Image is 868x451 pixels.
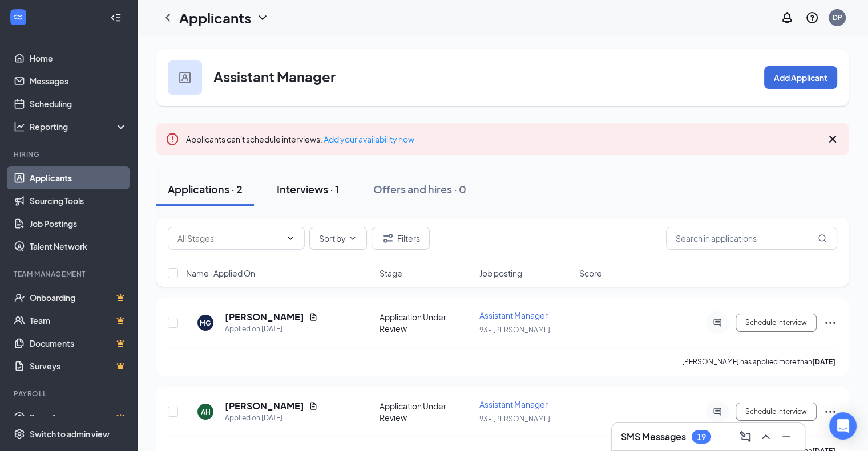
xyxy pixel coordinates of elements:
[829,412,857,440] div: Open Intercom Messenger
[812,357,835,366] b: [DATE]
[380,267,402,279] span: Stage
[697,432,706,442] div: 19
[380,311,473,334] div: Application Under Review
[30,121,128,132] div: Reporting
[110,12,122,23] svg: Collapse
[179,72,191,83] img: user icon
[179,8,251,27] h1: Applicants
[380,400,473,423] div: Application Under Review
[759,430,773,444] svg: ChevronUp
[30,47,127,70] a: Home
[30,428,110,440] div: Switch to admin view
[710,318,724,327] svg: ActiveChat
[479,326,550,334] span: 93 - [PERSON_NAME]
[309,401,318,411] svg: Document
[757,428,775,446] button: ChevronUp
[225,400,304,412] h5: [PERSON_NAME]
[256,11,269,25] svg: ChevronDown
[30,70,127,92] a: Messages
[805,11,819,25] svg: QuestionInfo
[225,311,304,323] h5: [PERSON_NAME]
[682,357,837,367] p: [PERSON_NAME] has applied more than .
[780,430,793,444] svg: Minimize
[30,332,127,355] a: DocumentsCrown
[201,407,211,417] div: AH
[736,314,817,332] button: Schedule Interview
[30,92,127,115] a: Scheduling
[14,428,25,440] svg: Settings
[30,286,127,309] a: OnboardingCrown
[823,316,837,330] svg: Ellipses
[736,403,817,421] button: Schedule Interview
[213,67,336,86] h3: Assistant Manager
[13,11,24,23] svg: WorkstreamLogo
[780,11,794,25] svg: Notifications
[373,182,466,196] div: Offers and hires · 0
[14,149,125,159] div: Hiring
[319,234,346,242] span: Sort by
[381,231,395,245] svg: Filter
[479,399,548,409] span: Assistant Manager
[161,11,175,25] svg: ChevronLeft
[14,389,125,399] div: Payroll
[738,430,752,444] svg: ComposeMessage
[30,309,127,332] a: TeamCrown
[30,212,127,235] a: Job Postings
[309,227,367,250] button: Sort byChevronDown
[168,182,243,196] div: Applications · 2
[818,234,827,243] svg: MagnifyingGlass
[30,406,127,429] a: PayrollCrown
[177,232,281,245] input: All Stages
[30,189,127,212] a: Sourcing Tools
[764,66,837,89] button: Add Applicant
[277,182,339,196] div: Interviews · 1
[826,132,839,146] svg: Cross
[14,121,25,132] svg: Analysis
[736,428,754,446] button: ComposeMessage
[286,234,295,243] svg: ChevronDown
[823,405,837,419] svg: Ellipses
[621,430,686,443] h3: SMS Messages
[186,267,255,279] span: Name · Applied On
[30,166,127,189] a: Applicants
[30,355,127,377] a: SurveysCrown
[186,134,414,144] span: Applicants can't schedule interviews.
[324,134,414,144] a: Add your availability now
[14,269,125,279] div: Team Management
[479,415,550,423] span: 93 - [PERSON_NAME]
[309,312,318,322] svg: Document
[200,318,211,328] div: MG
[372,227,430,250] button: Filter Filters
[225,323,318,335] div: Applied on [DATE]
[666,227,837,250] input: Search in applications
[479,267,522,279] span: Job posting
[833,13,842,22] div: DP
[165,132,179,146] svg: Error
[710,407,724,416] svg: ActiveChat
[777,428,796,446] button: Minimize
[225,412,318,424] div: Applied on [DATE]
[348,234,357,243] svg: ChevronDown
[579,267,602,279] span: Score
[30,235,127,258] a: Talent Network
[479,310,548,320] span: Assistant Manager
